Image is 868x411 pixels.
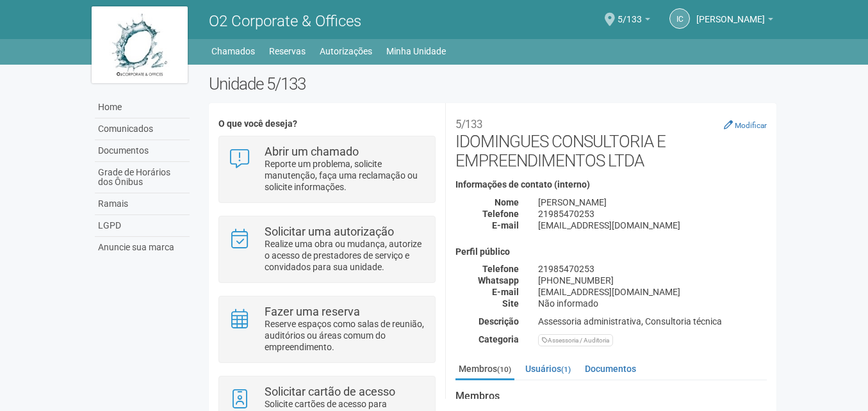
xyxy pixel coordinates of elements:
strong: Solicitar cartão de acesso [265,385,395,398]
strong: Descrição [479,316,519,326]
a: Usuários(1) [522,359,574,378]
a: Documentos [582,359,639,378]
a: Membros(10) [455,359,514,380]
strong: Membros [455,391,767,402]
a: [PERSON_NAME] [696,16,773,26]
a: 5/133 [618,16,650,26]
div: [EMAIL_ADDRESS][DOMAIN_NAME] [528,220,776,231]
strong: Nome [495,197,519,207]
strong: Fazer uma reserva [265,305,360,318]
a: Documentos [95,140,190,162]
a: Comunicados [95,118,190,140]
h2: Unidade 5/133 [209,74,777,93]
div: Não informado [528,298,776,309]
a: Solicitar uma autorização Realize uma obra ou mudança, autorize o acesso de prestadores de serviç... [229,226,425,273]
img: logo.jpg [92,6,188,83]
p: Realize uma obra ou mudança, autorize o acesso de prestadores de serviço e convidados para sua un... [265,238,425,273]
a: Anuncie sua marca [95,237,190,258]
strong: E-mail [492,287,519,297]
span: O2 Corporate & Offices [209,12,361,30]
strong: Whatsapp [478,275,519,286]
h4: Informações de contato (interno) [455,180,767,189]
div: 21985470253 [528,263,776,275]
strong: Telefone [482,209,519,219]
a: Minha Unidade [386,42,446,60]
strong: Site [502,298,519,309]
span: Isabel Cristina de Macedo Gonçalves Domingues [696,2,765,24]
strong: Categoria [479,334,519,344]
span: 5/133 [618,2,642,24]
a: Reservas [269,42,306,60]
div: Assessoria administrativa, Consultoria técnica [528,316,776,327]
div: [EMAIL_ADDRESS][DOMAIN_NAME] [528,286,776,298]
a: Abrir um chamado Reporte um problema, solicite manutenção, faça uma reclamação ou solicite inform... [229,146,425,193]
h2: IDOMINGUES CONSULTORIA E EMPREENDIMENTOS LTDA [455,113,767,170]
strong: E-mail [492,220,519,230]
a: Chamados [211,42,255,60]
a: IC [669,8,690,29]
div: Assessoria / Auditoria [538,334,613,346]
small: (10) [497,365,511,374]
strong: Abrir um chamado [265,145,359,158]
a: LGPD [95,215,190,237]
small: (1) [561,365,571,374]
a: Grade de Horários dos Ônibus [95,162,190,193]
a: Home [95,97,190,118]
div: 21985470253 [528,208,776,220]
h4: Perfil público [455,247,767,257]
small: 5/133 [455,118,482,131]
div: [PERSON_NAME] [528,197,776,208]
strong: Telefone [482,264,519,274]
a: Ramais [95,193,190,215]
small: Modificar [735,121,767,130]
a: Autorizações [320,42,372,60]
a: Modificar [724,120,767,130]
p: Reserve espaços como salas de reunião, auditórios ou áreas comum do empreendimento. [265,318,425,353]
strong: Solicitar uma autorização [265,225,394,238]
p: Reporte um problema, solicite manutenção, faça uma reclamação ou solicite informações. [265,158,425,193]
h4: O que você deseja? [218,119,436,129]
div: [PHONE_NUMBER] [528,275,776,286]
a: Fazer uma reserva Reserve espaços como salas de reunião, auditórios ou áreas comum do empreendime... [229,306,425,353]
